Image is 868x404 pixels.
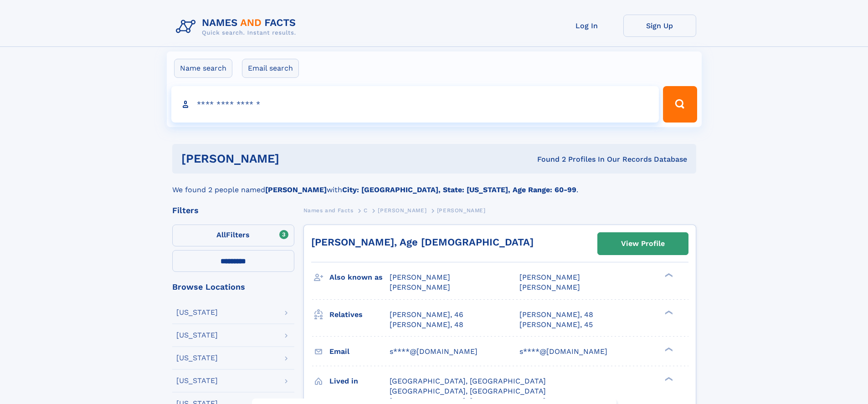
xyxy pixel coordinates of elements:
[519,283,580,291] span: [PERSON_NAME]
[378,205,426,216] a: [PERSON_NAME]
[172,15,303,39] img: Logo Names and Facts
[663,272,673,278] div: ❯
[329,270,390,285] h3: Also known as
[181,153,408,164] h1: [PERSON_NAME]
[364,207,368,214] span: C
[390,310,463,320] a: [PERSON_NAME], 46
[598,233,688,255] a: View Profile
[172,283,294,291] div: Browse Locations
[519,310,593,320] a: [PERSON_NAME], 48
[663,86,697,123] button: Search Button
[176,309,218,316] div: [US_STATE]
[172,206,294,215] div: Filters
[265,185,327,194] b: [PERSON_NAME]
[172,225,294,246] label: Filters
[311,236,534,248] a: [PERSON_NAME], Age [DEMOGRAPHIC_DATA]
[176,377,218,384] div: [US_STATE]
[174,59,232,78] label: Name search
[623,15,696,37] a: Sign Up
[437,207,486,214] span: [PERSON_NAME]
[176,354,218,362] div: [US_STATE]
[172,174,696,195] div: We found 2 people named with .
[519,320,593,330] a: [PERSON_NAME], 45
[390,273,450,281] span: [PERSON_NAME]
[408,154,687,164] div: Found 2 Profiles In Our Records Database
[519,273,580,281] span: [PERSON_NAME]
[663,376,673,382] div: ❯
[390,283,450,291] span: [PERSON_NAME]
[171,86,659,123] input: search input
[329,373,390,389] h3: Lived in
[663,309,673,315] div: ❯
[303,205,354,216] a: Names and Facts
[663,346,673,352] div: ❯
[364,205,368,216] a: C
[329,307,390,322] h3: Relatives
[176,332,218,339] div: [US_STATE]
[329,344,390,359] h3: Email
[242,59,299,78] label: Email search
[390,387,546,395] span: [GEOGRAPHIC_DATA], [GEOGRAPHIC_DATA]
[621,233,665,254] div: View Profile
[390,377,546,385] span: [GEOGRAPHIC_DATA], [GEOGRAPHIC_DATA]
[216,230,226,239] span: All
[378,207,426,214] span: [PERSON_NAME]
[342,185,576,194] b: City: [GEOGRAPHIC_DATA], State: [US_STATE], Age Range: 60-99
[550,15,623,37] a: Log In
[390,320,463,330] a: [PERSON_NAME], 48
